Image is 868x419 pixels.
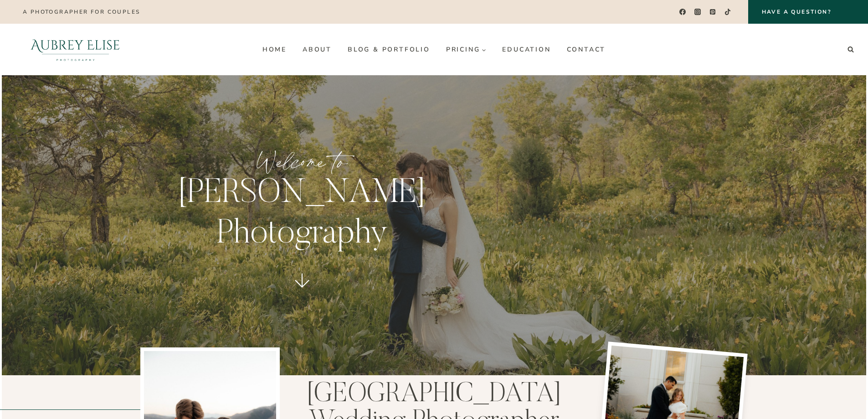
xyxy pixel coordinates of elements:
[254,42,613,57] nav: Primary
[676,5,689,19] a: Facebook
[339,42,438,57] a: Blog & Portfolio
[494,42,559,57] a: Education
[149,145,455,179] p: Welcome to
[706,5,719,19] a: Pinterest
[559,42,614,57] a: Contact
[294,42,339,57] a: About
[11,24,140,75] img: Aubrey Elise Photography
[149,174,455,255] p: [PERSON_NAME] Photography
[721,5,734,19] a: TikTok
[23,9,140,15] p: A photographer for couples
[438,42,494,57] a: Pricing
[844,43,857,56] button: View Search Form
[254,42,294,57] a: Home
[691,5,704,19] a: Instagram
[446,46,487,53] span: Pricing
